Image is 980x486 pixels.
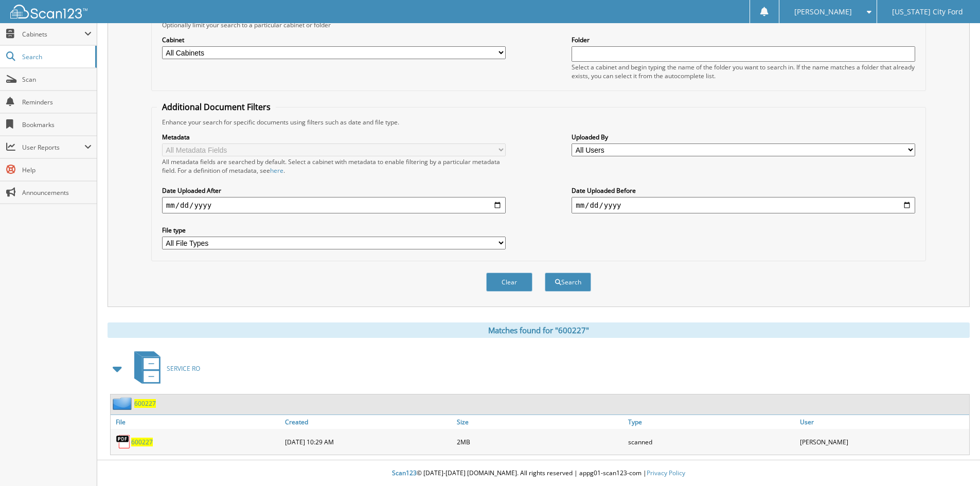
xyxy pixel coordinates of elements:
div: Enhance your search for specific documents using filters such as date and file type. [157,118,920,127]
label: Uploaded By [572,133,915,141]
a: Size [454,415,626,429]
label: Folder [572,35,915,44]
input: end [572,197,915,213]
a: User [797,415,969,429]
span: Scan [22,75,92,84]
span: Announcements [22,188,92,197]
label: File type [162,226,506,235]
button: Search [545,273,591,292]
img: scan123-logo-white.svg [10,5,87,19]
div: © [DATE]-[DATE] [DOMAIN_NAME]. All rights reserved | appg01-scan123-com | [97,461,980,486]
a: Created [282,415,454,429]
span: Search [22,52,90,61]
label: Cabinet [162,35,506,44]
div: [DATE] 10:29 AM [282,431,454,452]
span: SERVICE RO [167,364,200,373]
a: Type [626,415,797,429]
input: start [162,197,506,213]
a: 600227 [131,438,153,446]
a: 600227 [134,399,156,408]
iframe: Chat Widget [929,437,980,486]
div: 2MB [454,431,626,452]
span: Reminders [22,98,92,106]
label: Metadata [162,133,506,141]
div: Matches found for "600227" [108,322,970,338]
span: Cabinets [22,30,84,39]
a: SERVICE RO [128,348,200,389]
span: [US_STATE] City Ford [892,9,963,15]
label: Date Uploaded Before [572,186,915,195]
span: Help [22,166,92,174]
div: scanned [626,431,797,452]
span: User Reports [22,143,84,152]
div: All metadata fields are searched by default. Select a cabinet with metadata to enable filtering b... [162,157,506,175]
legend: Additional Document Filters [157,101,276,113]
button: Clear [486,273,532,292]
img: PDF.png [116,434,131,449]
div: [PERSON_NAME] [797,431,969,452]
span: Bookmarks [22,120,92,129]
div: Optionally limit your search to a particular cabinet or folder [157,21,920,29]
a: Privacy Policy [647,469,685,477]
div: Select a cabinet and begin typing the name of the folder you want to search in. If the name match... [572,63,915,80]
a: here [270,166,283,175]
label: Date Uploaded After [162,186,506,195]
span: Scan123 [392,469,417,477]
a: File [111,415,282,429]
span: [PERSON_NAME] [794,9,852,15]
img: folder2.png [113,397,134,410]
